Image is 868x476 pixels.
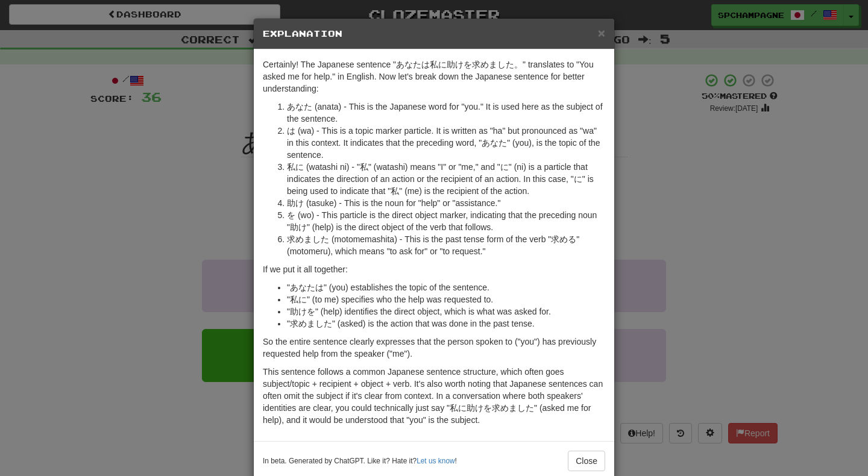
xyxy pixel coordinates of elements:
button: Close [568,451,605,471]
small: In beta. Generated by ChatGPT. Like it? Hate it? ! [263,456,457,466]
button: Close [598,27,605,39]
li: 私に (watashi ni) - "私" (watashi) means "I" or "me," and "に" (ni) is a particle that indicates the ... [287,161,605,197]
li: "あなたは" (you) establishes the topic of the sentence. [287,281,605,293]
li: "求めました" (asked) is the action that was done in the past tense. [287,318,605,330]
p: If we put it all together: [263,263,605,275]
a: Let us know [417,457,454,465]
p: So the entire sentence clearly expresses that the person spoken to ("you") has previously request... [263,336,605,360]
li: を (wo) - This particle is the direct object marker, indicating that the preceding noun "助け" (help... [287,209,605,233]
li: あなた (anata) - This is the Japanese word for "you." It is used here as the subject of the sentence. [287,101,605,125]
p: This sentence follows a common Japanese sentence structure, which often goes subject/topic + reci... [263,366,605,426]
li: 助け (tasuke) - This is the noun for "help" or "assistance." [287,197,605,209]
li: "私に" (to me) specifies who the help was requested to. [287,293,605,305]
span: × [598,26,605,40]
li: 求めました (motomemashita) - This is the past tense form of the verb "求める" (motomeru), which means "to... [287,233,605,257]
p: Certainly! The Japanese sentence "あなたは私に助けを求めました。" translates to "You asked me for help." in Engl... [263,58,605,95]
li: "助けを" (help) identifies the direct object, which is what was asked for. [287,305,605,318]
li: は (wa) - This is a topic marker particle. It is written as "ha" but pronounced as "wa" in this co... [287,125,605,161]
h5: Explanation [263,28,605,40]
